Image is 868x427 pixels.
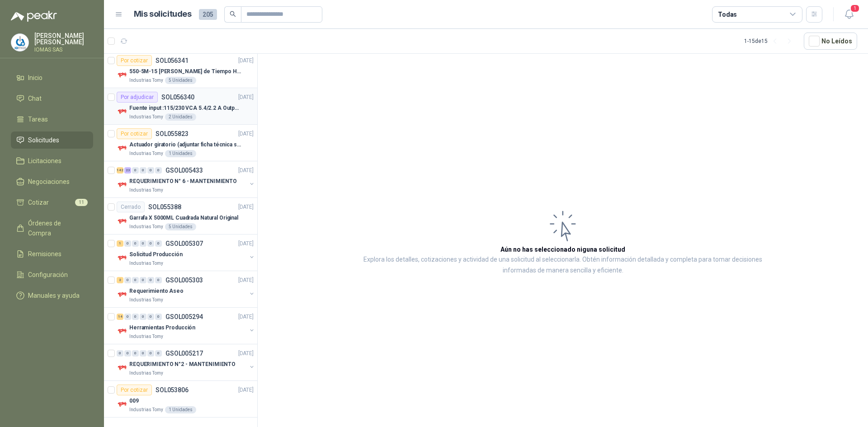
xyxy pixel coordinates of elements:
div: 5 Unidades [165,77,196,84]
p: [DATE] [238,239,254,248]
div: 0 [117,350,123,357]
div: Todas [718,9,737,19]
p: Requerimiento Aseo [129,287,184,296]
div: 0 [155,314,162,320]
a: 142 23 0 0 0 0 GSOL005433[DATE] Company LogoREQUERIMIENTO N° 6 - MANTENIMIENTOIndustrias Tomy [117,165,255,194]
p: [DATE] [238,93,254,102]
span: Solicitudes [28,135,59,145]
a: 2 0 0 0 0 0 GSOL005303[DATE] Company LogoRequerimiento AseoIndustrias Tomy [117,275,255,304]
p: Actuador giratorio (adjuntar ficha técnica si es diferente a festo) [129,141,242,149]
a: Tareas [11,111,93,128]
p: Industrias Tomy [129,296,163,304]
p: Industrias Tomy [129,406,163,413]
p: SOL055823 [156,131,189,137]
p: SOL056340 [161,94,194,100]
a: Remisiones [11,245,93,263]
p: 550-5M-15 [PERSON_NAME] de Tiempo HTD (adjuntar ficha y /o imagenes) [129,67,242,76]
img: Company Logo [117,253,127,263]
div: 23 [124,167,131,174]
p: [DATE] [238,203,254,211]
a: Manuales y ayuda [11,287,93,304]
a: 1 0 0 0 0 0 GSOL005307[DATE] Company LogoSolicitud ProducciónIndustrias Tomy [117,238,255,267]
a: Cotizar11 [11,194,93,211]
p: [DATE] [238,349,254,358]
a: Configuración [11,266,93,283]
div: Por cotizar [117,128,152,139]
button: 1 [841,6,857,23]
p: SOL056341 [156,57,189,64]
a: 0 0 0 0 0 0 GSOL005217[DATE] Company LogoREQUERIMIENTO N°2 - MANTENIMIENTOIndustrias Tomy [117,348,255,377]
span: Órdenes de Compra [28,218,85,238]
div: 2 [117,277,123,283]
p: Industrias Tomy [129,77,163,84]
span: Licitaciones [28,156,61,166]
div: 0 [124,350,131,357]
p: Industrias Tomy [129,150,163,157]
a: Órdenes de Compra [11,215,93,242]
div: 1 - 15 de 15 [744,34,797,48]
a: Por adjudicarSOL056340[DATE] Company LogoFuente input :115/230 VCA 5.4/2.2 A Output: 24 VDC 10 A ... [104,88,257,125]
button: No Leídos [804,33,857,50]
p: [DATE] [238,276,254,285]
div: 0 [140,167,146,174]
img: Company Logo [11,34,28,51]
div: 0 [140,277,146,283]
div: 0 [155,240,162,247]
div: 0 [147,277,154,283]
div: 0 [140,314,146,320]
div: 1 Unidades [165,406,196,413]
div: 0 [140,350,146,357]
div: Por cotizar [117,55,152,66]
p: 009 [129,397,139,405]
p: [DATE] [238,56,254,65]
div: 2 Unidades [165,113,196,121]
img: Logo peakr [11,11,57,22]
div: 14 [117,314,123,320]
div: 0 [147,350,154,357]
a: Por cotizarSOL056341[DATE] Company Logo550-5M-15 [PERSON_NAME] de Tiempo HTD (adjuntar ficha y /o... [104,52,257,88]
p: REQUERIMIENTO N° 6 - MANTENIMIENTO [129,177,237,186]
span: 11 [75,199,88,206]
p: GSOL005217 [165,350,203,357]
div: 0 [124,277,131,283]
a: Chat [11,90,93,107]
p: GSOL005433 [165,167,203,174]
p: GSOL005294 [165,314,203,320]
div: Por adjudicar [117,92,158,103]
p: Solicitud Producción [129,250,183,259]
div: 0 [147,240,154,247]
p: IOMAS SAS [34,47,93,52]
div: 0 [132,350,139,357]
div: 0 [132,314,139,320]
h1: Mis solicitudes [134,8,192,21]
p: Fuente input :115/230 VCA 5.4/2.2 A Output: 24 VDC 10 A 47-63 Hz [129,104,242,113]
p: Industrias Tomy [129,370,163,377]
p: Garrafa X 5000ML Cuadrada Natural Original [129,214,238,222]
p: GSOL005307 [165,240,203,247]
div: 5 Unidades [165,223,196,230]
a: Inicio [11,69,93,86]
div: Por cotizar [117,385,152,395]
span: Inicio [28,73,42,83]
span: Cotizar [28,197,49,207]
img: Company Logo [117,70,127,80]
img: Company Logo [117,106,127,117]
p: Industrias Tomy [129,223,163,230]
img: Company Logo [117,326,127,337]
div: 1 [117,240,123,247]
span: Chat [28,94,42,103]
div: 0 [132,277,139,283]
p: [DATE] [238,386,254,394]
a: CerradoSOL055388[DATE] Company LogoGarrafa X 5000ML Cuadrada Natural OriginalIndustrias Tomy5 Uni... [104,198,257,235]
span: 205 [199,9,217,20]
div: 1 Unidades [165,150,196,157]
span: search [230,11,236,17]
a: Por cotizarSOL053806[DATE] Company Logo009Industrias Tomy1 Unidades [104,381,257,418]
img: Company Logo [117,179,127,190]
div: Cerrado [117,202,145,212]
p: [PERSON_NAME] [PERSON_NAME] [34,33,93,45]
h3: Aún no has seleccionado niguna solicitud [500,244,625,254]
a: Solicitudes [11,131,93,149]
div: 142 [117,167,123,174]
div: 0 [147,167,154,174]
